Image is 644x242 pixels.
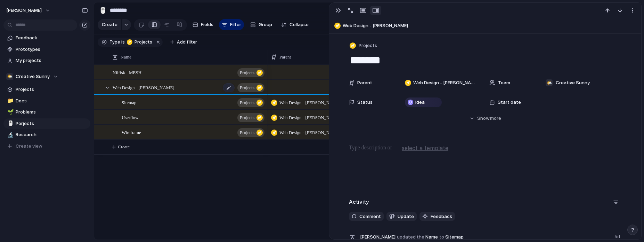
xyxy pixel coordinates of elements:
[279,54,291,61] span: Parent
[219,19,244,30] button: Filter
[546,79,553,86] div: 🌤️
[3,44,90,55] a: Prototypes
[16,73,50,80] span: Creative Sunny
[16,109,88,116] span: Problems
[3,107,90,117] a: 🌱Problems
[332,20,638,31] button: Web Design - [PERSON_NAME]
[6,7,42,14] span: [PERSON_NAME]
[122,128,141,136] span: Wireframe
[3,33,90,43] a: Feedback
[359,213,381,220] span: Comment
[290,21,309,28] span: Collapse
[278,19,311,30] button: Collapse
[6,131,13,138] button: 🔬
[360,232,610,242] span: Name Sitemap
[556,79,590,86] span: Creative Sunny
[98,19,121,30] button: Create
[6,73,13,80] div: 🌤️
[386,212,417,221] button: Update
[6,97,13,104] button: 📁
[16,57,88,64] span: My projects
[16,34,88,41] span: Feedback
[498,79,510,86] span: Team
[16,86,88,93] span: Projects
[237,128,264,137] button: Projects
[237,113,264,122] button: Projects
[166,37,201,47] button: Add filter
[237,68,264,77] button: Projects
[498,99,521,106] span: Start date
[343,22,638,29] span: Web Design - [PERSON_NAME]
[240,68,254,78] span: Projects
[230,21,241,28] span: Filter
[398,213,414,220] span: Update
[7,97,12,105] div: 📁
[359,42,377,49] span: Projects
[240,83,254,93] span: Projects
[7,131,12,139] div: 🔬
[16,120,88,127] span: Porjects
[201,21,213,28] span: Fields
[3,5,54,16] button: [PERSON_NAME]
[397,234,424,241] span: updated the
[122,98,137,106] span: Sitemap
[7,119,12,127] div: 🖱️
[16,131,88,138] span: Research
[3,130,90,140] a: 🔬Research
[132,39,152,45] span: Projects
[279,99,337,106] span: Web Design - [PERSON_NAME]
[190,19,216,30] button: Fields
[3,141,90,151] button: Create view
[490,115,501,122] span: more
[3,118,90,129] a: 🖱️Porjects
[349,198,369,206] h2: Activity
[6,120,13,127] button: 🖱️
[240,128,254,138] span: Projects
[240,113,254,123] span: Projects
[120,38,126,46] button: is
[6,109,13,116] button: 🌱
[439,234,444,241] span: to
[121,54,131,61] span: Name
[279,114,337,121] span: Web Design - [PERSON_NAME]
[477,115,490,122] span: Show
[109,39,120,45] span: Type
[3,71,90,82] button: 🌤️Creative Sunny
[401,143,449,153] button: select a template
[259,21,272,28] span: Group
[357,99,373,106] span: Status
[349,212,384,221] button: Comment
[16,97,88,104] span: Docs
[247,19,276,30] button: Group
[614,232,621,240] span: 5d
[415,99,425,106] span: Idea
[402,144,448,152] span: select a template
[121,39,125,45] span: is
[118,143,130,150] span: Create
[419,212,455,221] button: Feedback
[348,41,379,51] button: Projects
[177,39,197,45] span: Add filter
[3,55,90,66] a: My projects
[7,108,12,116] div: 🌱
[237,98,264,107] button: Projects
[102,21,117,28] span: Create
[113,68,141,76] span: Nilfisk - MESH
[16,46,88,53] span: Prototypes
[16,143,42,150] span: Create view
[125,38,154,46] button: Projects
[357,79,372,86] span: Parent
[413,79,478,86] span: Web Design - [PERSON_NAME]
[279,129,337,136] span: Web Design - [PERSON_NAME]
[113,83,174,91] span: Web Design - [PERSON_NAME]
[360,234,396,241] span: [PERSON_NAME]
[3,96,90,106] a: 📁Docs
[3,84,90,95] a: Projects
[431,213,452,220] span: Feedback
[237,83,264,92] button: Projects
[99,6,107,15] div: 🖱️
